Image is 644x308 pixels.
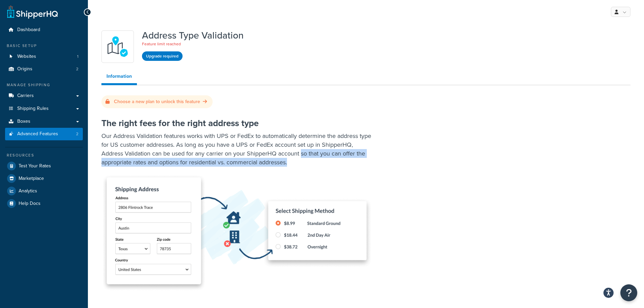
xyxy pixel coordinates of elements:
a: Advanced Features2 [5,128,83,140]
div: Manage Shipping [5,82,83,88]
button: Upgrade required [142,51,183,61]
span: Advanced Features [17,131,58,137]
div: Basic Setup [5,43,83,49]
a: Marketplace [5,172,83,185]
span: Shipping Rules [17,106,49,112]
span: Carriers [17,93,34,99]
a: Choose a new plan to unlock this feature [105,98,209,105]
span: Help Docs [19,201,41,207]
li: Advanced Features [5,128,83,140]
h1: Address Type Validation [142,30,244,41]
a: Shipping Rules [5,102,83,115]
p: Our Address Validation features works with UPS or FedEx to automatically determine the address ty... [101,132,372,167]
span: Boxes [17,119,30,124]
a: Information [101,70,137,85]
div: Resources [5,152,83,158]
li: Websites [5,50,83,63]
span: 2 [76,66,78,72]
span: Websites [17,54,36,60]
span: Marketplace [19,176,44,182]
a: Carriers [5,90,83,102]
span: 2 [76,131,78,137]
button: Open Resource Center [620,284,637,301]
p: Feature limit reached [142,41,244,47]
h2: The right fees for the right address type [101,118,610,128]
span: Origins [17,66,32,72]
span: Dashboard [17,27,40,33]
a: Origins2 [5,63,83,75]
li: Origins [5,63,83,75]
span: 1 [77,54,78,60]
a: Websites1 [5,50,83,63]
a: Analytics [5,185,83,197]
a: Dashboard [5,24,83,36]
span: Analytics [19,188,37,194]
a: Test Your Rates [5,160,83,172]
a: Help Docs [5,197,83,210]
img: kIG8fy0lQAAAABJRU5ErkJggg== [106,35,129,58]
img: Dynamic Address Lookup [101,175,372,291]
a: Boxes [5,115,83,128]
span: Test Your Rates [19,163,51,169]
